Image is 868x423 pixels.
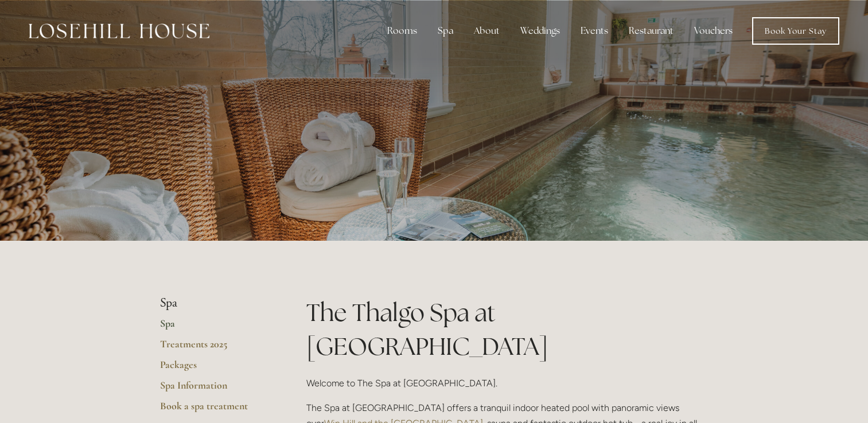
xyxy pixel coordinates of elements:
[429,19,462,42] div: Spa
[306,375,709,391] p: Welcome to The Spa at [GEOGRAPHIC_DATA].
[378,19,426,42] div: Rooms
[685,19,742,42] a: Vouchers
[620,19,683,42] div: Restaurant
[160,296,270,311] li: Spa
[29,23,209,38] img: Losehill House
[571,19,617,42] div: Events
[511,19,569,42] div: Weddings
[465,19,509,42] div: About
[306,296,709,363] h1: The Thalgo Spa at [GEOGRAPHIC_DATA]
[160,317,270,338] a: Spa
[160,379,270,399] a: Spa Information
[160,399,270,420] a: Book a spa treatment
[160,338,270,358] a: Treatments 2025
[752,17,839,45] a: Book Your Stay
[160,358,270,379] a: Packages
